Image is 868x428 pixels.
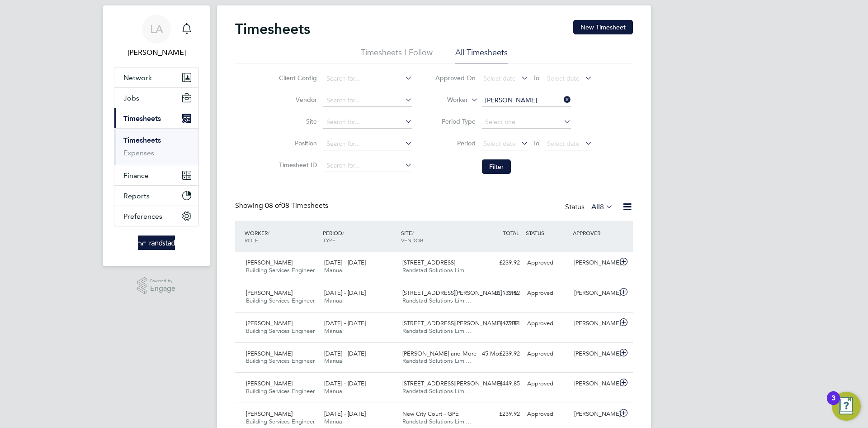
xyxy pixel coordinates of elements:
[324,380,366,387] span: [DATE] - [DATE]
[324,350,366,357] span: [DATE] - [DATE]
[265,201,328,210] span: 08 Timesheets
[573,20,633,34] button: New Timesheet
[571,225,618,241] div: APPROVER
[246,418,315,425] span: Building Services Engineer
[246,289,292,297] span: [PERSON_NAME]
[276,74,317,82] label: Client Config
[114,88,198,108] button: Jobs
[246,357,315,365] span: Building Services Engineer
[268,229,269,236] span: /
[399,225,477,248] div: SITE
[114,47,199,58] span: Lynne Andrews
[242,225,321,248] div: WORKER
[246,350,292,357] span: [PERSON_NAME]
[114,206,198,226] button: Preferences
[476,376,524,391] div: £449.85
[235,201,330,211] div: Showing
[401,236,423,244] span: VENDOR
[114,128,198,165] div: Timesheets
[123,212,162,221] span: Preferences
[246,380,292,387] span: [PERSON_NAME]
[114,108,198,128] button: Timesheets
[524,286,571,301] div: Approved
[265,201,281,210] span: 08 of
[321,225,399,248] div: PERIOD
[476,407,524,422] div: £239.92
[114,236,199,250] a: Go to home page
[235,20,310,38] h2: Timesheets
[482,116,571,129] input: Select one
[600,202,604,212] span: 8
[524,255,571,270] div: Approved
[571,286,618,301] div: [PERSON_NAME]
[524,407,571,422] div: Approved
[246,410,292,418] span: [PERSON_NAME]
[323,94,412,107] input: Search for...
[361,47,433,63] li: Timesheets I Follow
[482,94,571,107] input: Search for...
[402,259,455,266] span: [STREET_ADDRESS]
[246,297,315,304] span: Building Services Engineer
[323,159,412,172] input: Search for...
[123,73,152,82] span: Network
[402,418,472,425] span: Randstad Solutions Limi…
[482,159,511,174] button: Filter
[571,255,618,270] div: [PERSON_NAME]
[530,72,542,84] span: To
[246,266,315,274] span: Building Services Engineer
[323,72,412,85] input: Search for...
[547,139,580,148] span: Select date
[565,201,615,214] div: Status
[246,387,315,395] span: Building Services Engineer
[123,149,154,157] a: Expenses
[246,327,315,335] span: Building Services Engineer
[114,186,198,206] button: Reports
[402,380,502,387] span: [STREET_ADDRESS][PERSON_NAME]
[103,5,210,266] nav: Main navigation
[323,116,412,129] input: Search for...
[591,202,613,212] label: All
[476,316,524,331] div: £479.84
[402,327,472,335] span: Randstad Solutions Limi…
[483,74,516,82] span: Select date
[412,229,414,236] span: /
[114,67,198,87] button: Network
[246,259,292,266] span: [PERSON_NAME]
[276,117,317,125] label: Site
[524,376,571,391] div: Approved
[324,357,344,365] span: Manual
[435,139,476,147] label: Period
[524,346,571,361] div: Approved
[402,266,472,274] span: Randstad Solutions Limi…
[547,74,580,82] span: Select date
[150,285,175,293] span: Engage
[476,255,524,270] div: £239.92
[476,346,524,361] div: £239.92
[123,171,149,180] span: Finance
[123,136,161,144] a: Timesheets
[324,418,344,425] span: Manual
[402,319,519,327] span: [STREET_ADDRESS][PERSON_NAME] - GPE
[150,277,175,285] span: Powered by
[276,96,317,104] label: Vendor
[402,387,472,395] span: Randstad Solutions Limi…
[571,407,618,422] div: [PERSON_NAME]
[427,96,468,105] label: Worker
[402,297,472,304] span: Randstad Solutions Limi…
[571,346,618,361] div: [PERSON_NAME]
[831,398,835,410] div: 3
[402,410,459,418] span: New City Court - GPE
[832,392,861,421] button: Open Resource Center, 3 new notifications
[435,117,476,125] label: Period Type
[402,350,505,357] span: [PERSON_NAME] and More - 45 Mo…
[276,139,317,147] label: Position
[402,289,519,297] span: [STREET_ADDRESS][PERSON_NAME] - GPE
[323,236,335,244] span: TYPE
[503,229,519,236] span: TOTAL
[276,161,317,169] label: Timesheet ID
[150,23,163,35] span: LA
[137,277,176,294] a: Powered byEngage
[114,165,198,185] button: Finance
[476,286,524,301] div: £1,139.62
[435,74,476,82] label: Approved On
